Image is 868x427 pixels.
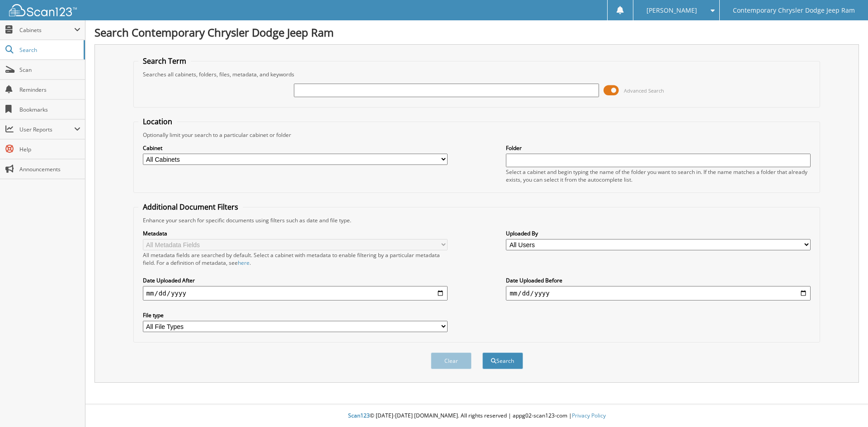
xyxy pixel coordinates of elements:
[19,26,74,34] span: Cabinets
[143,286,448,300] input: start
[143,277,448,284] label: Date Uploaded After
[19,126,74,133] span: User Reports
[19,165,80,173] span: Announcements
[482,352,523,369] button: Search
[572,412,606,419] a: Privacy Policy
[19,46,79,54] span: Search
[19,106,80,113] span: Bookmarks
[19,66,80,74] span: Scan
[143,251,448,267] div: All metadata fields are searched by default. Select a cabinet with metadata to enable filtering b...
[143,311,448,319] label: File type
[348,412,370,419] span: Scan123
[733,8,855,13] span: Contemporary Chrysler Dodge Jeep Ram
[143,230,448,237] label: Metadata
[138,131,816,139] div: Optionally limit your search to a particular cabinet or folder
[646,8,697,13] span: [PERSON_NAME]
[19,145,80,153] span: Help
[138,70,816,78] div: Searches all cabinets, folders, files, metadata, and keywords
[506,230,811,237] label: Uploaded By
[506,144,811,152] label: Folder
[138,216,816,224] div: Enhance your search for specific documents using filters such as date and file type.
[238,259,250,267] a: here
[138,56,191,66] legend: Search Term
[506,286,811,300] input: end
[138,202,243,212] legend: Additional Document Filters
[506,168,811,183] div: Select a cabinet and begin typing the name of the folder you want to search in. If the name match...
[506,277,811,284] label: Date Uploaded Before
[19,86,80,94] span: Reminders
[624,87,664,94] span: Advanced Search
[85,405,868,427] div: © [DATE]-[DATE] [DOMAIN_NAME]. All rights reserved | appg02-scan123-com |
[143,144,448,152] label: Cabinet
[94,25,859,40] h1: Search Contemporary Chrysler Dodge Jeep Ram
[138,117,177,127] legend: Location
[431,352,472,369] button: Clear
[9,4,77,16] img: scan123-logo-white.svg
